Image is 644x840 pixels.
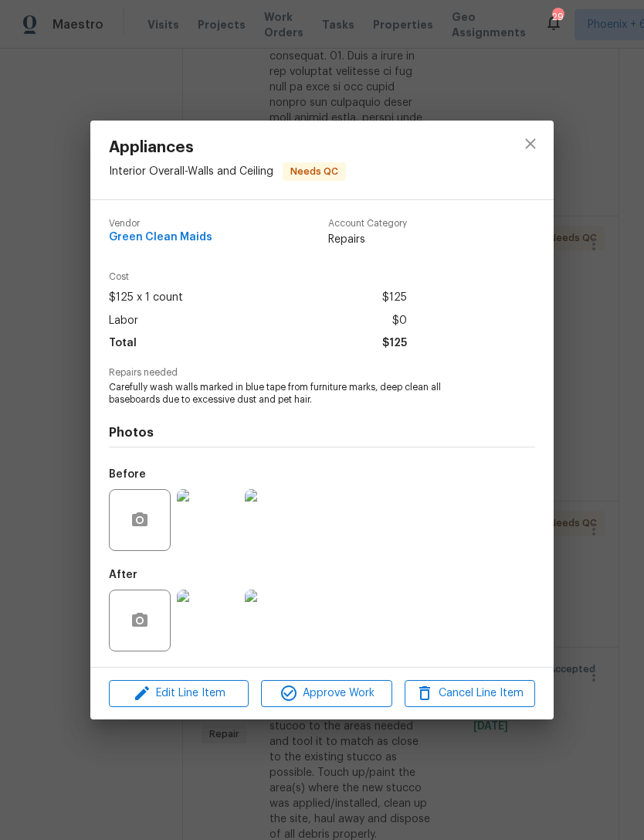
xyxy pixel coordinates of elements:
div: 29 [552,9,563,25]
button: Edit Line Item [109,680,249,707]
span: Vendor [109,219,212,229]
span: Repairs [328,232,407,247]
span: Interior Overall - Walls and Ceiling [109,166,273,177]
span: Repairs needed [109,368,535,378]
span: Carefully wash walls marked in blue tape from furniture marks, deep clean all baseboards due to e... [109,381,493,407]
button: close [512,125,549,162]
span: Needs QC [284,164,344,179]
span: Appliances [109,139,346,156]
span: Approve Work [266,684,387,703]
span: $125 [382,332,407,355]
span: Account Category [328,219,407,229]
span: $0 [392,310,407,332]
h5: After [109,570,137,580]
h4: Photos [109,425,535,440]
span: Cost [109,272,407,282]
button: Cancel Line Item [405,680,535,707]
h5: Before [109,469,146,480]
span: Green Clean Maids [109,232,212,243]
span: Total [109,332,137,355]
span: $125 [382,287,407,309]
span: $125 x 1 count [109,287,183,309]
button: Approve Work [261,680,391,707]
span: Edit Line Item [114,684,244,703]
span: Labor [109,310,138,332]
span: Cancel Line Item [409,684,530,703]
